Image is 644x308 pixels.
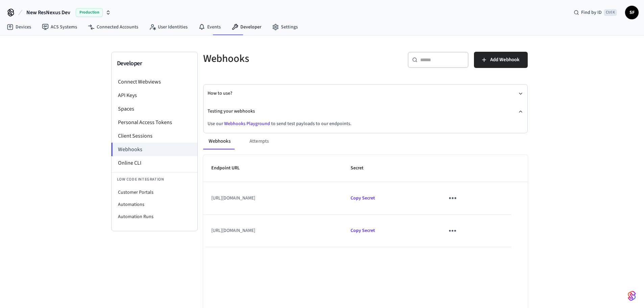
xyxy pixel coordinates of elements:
img: SeamLogoGradient.69752ec5.svg [628,290,636,301]
span: Copied! [351,195,375,202]
td: [URL][DOMAIN_NAME] [203,182,343,214]
span: Copied! [351,227,375,234]
span: New ResNexus Dev [26,8,70,17]
button: Webhooks [203,133,236,149]
h3: Developer [117,59,192,68]
a: ACS Systems [37,21,82,33]
button: How to use? [208,85,523,102]
li: Webhooks [111,143,197,156]
li: Connect Webviews [112,75,197,89]
li: Low Code Integration [112,172,197,186]
li: Personal Access Tokens [112,116,197,129]
td: [URL][DOMAIN_NAME] [203,215,343,247]
a: User Identities [144,21,193,33]
span: Endpoint URL [211,163,248,173]
span: Find by ID [581,9,602,16]
a: Events [193,21,226,33]
a: Developer [226,21,267,33]
a: Settings [267,21,303,33]
li: Client Sessions [112,129,197,143]
div: ant example [203,133,528,149]
h5: Webhooks [203,52,361,66]
p: Use our to send test payloads to our endpoints. [208,120,523,127]
div: Testing your webhooks [208,120,523,133]
table: sticky table [203,155,528,247]
button: SF [625,6,639,19]
div: Find by IDCtrl K [568,6,622,19]
li: Spaces [112,102,197,116]
li: Online CLI [112,156,197,170]
li: Automation Runs [112,211,197,223]
span: SF [626,6,638,19]
li: Automations [112,198,197,211]
button: Add Webhook [474,52,528,68]
button: Testing your webhooks [208,102,523,120]
span: Ctrl K [604,9,617,16]
span: Production [76,8,103,17]
span: Add Webhook [490,55,520,64]
a: Connected Accounts [82,21,144,33]
a: Devices [1,21,37,33]
li: Customer Portals [112,186,197,198]
a: Webhooks Playground [224,120,270,127]
span: Secret [351,163,372,173]
li: API Keys [112,89,197,102]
